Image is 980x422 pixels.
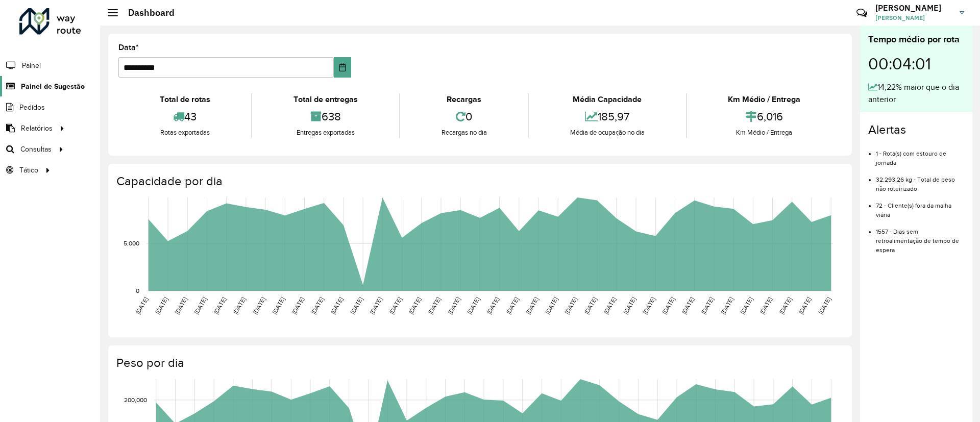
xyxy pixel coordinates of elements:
a: Contato Rápido [851,2,873,24]
li: 72 - Cliente(s) fora da malha viária [876,193,964,219]
span: Tático [19,165,38,176]
div: Média de ocupação no dia [531,128,683,138]
text: [DATE] [154,296,169,315]
text: [DATE] [817,296,832,315]
text: [DATE] [407,296,422,315]
text: [DATE] [778,296,793,315]
div: Recargas no dia [403,128,525,138]
text: [DATE] [349,296,364,315]
text: 200,000 [124,396,147,403]
text: [DATE] [583,296,598,315]
div: Rotas exportadas [121,128,249,138]
span: Painel de Sugestão [21,81,85,92]
text: [DATE] [447,296,461,315]
h2: Dashboard [118,7,175,18]
button: Choose Date [334,57,352,78]
text: [DATE] [622,296,637,315]
text: [DATE] [329,296,344,315]
div: Entregas exportadas [255,128,396,138]
h4: Alertas [868,122,964,137]
div: 185,97 [531,106,683,128]
div: Tempo médio por rota [868,33,964,46]
h4: Peso por dia [116,356,842,370]
text: [DATE] [232,296,247,315]
text: [DATE] [739,296,754,315]
text: [DATE] [505,296,520,315]
text: [DATE] [485,296,500,315]
text: 5,000 [124,240,139,246]
div: 0 [403,106,525,128]
span: [PERSON_NAME] [875,13,952,22]
text: 0 [136,287,139,294]
text: [DATE] [427,296,442,315]
div: Média Capacidade [531,93,683,106]
div: 14,22% maior que o dia anterior [868,81,964,106]
text: [DATE] [369,296,383,315]
div: 638 [255,106,396,128]
text: [DATE] [797,296,812,315]
li: 32.293,26 kg - Total de peso não roteirizado [876,167,964,193]
text: [DATE] [212,296,227,315]
text: [DATE] [758,296,773,315]
span: Consultas [20,144,52,155]
text: [DATE] [563,296,578,315]
span: Relatórios [21,123,53,134]
text: [DATE] [271,296,286,315]
h4: Capacidade por dia [116,174,842,189]
text: [DATE] [310,296,325,315]
text: [DATE] [524,296,539,315]
div: Total de rotas [121,93,249,106]
text: [DATE] [720,296,734,315]
text: [DATE] [680,296,695,315]
label: Data [118,41,139,54]
div: 6,016 [690,106,839,128]
text: [DATE] [252,296,266,315]
div: Recargas [403,93,525,106]
div: Km Médio / Entrega [690,93,839,106]
li: 1 - Rota(s) com estouro de jornada [876,141,964,167]
text: [DATE] [700,296,715,315]
text: [DATE] [466,296,481,315]
text: [DATE] [544,296,559,315]
li: 1557 - Dias sem retroalimentação de tempo de espera [876,219,964,255]
text: [DATE] [290,296,305,315]
text: [DATE] [661,296,676,315]
div: Total de entregas [255,93,396,106]
span: Painel [22,60,41,71]
text: [DATE] [193,296,208,315]
text: [DATE] [642,296,656,315]
div: 00:04:01 [868,46,964,81]
text: [DATE] [174,296,188,315]
div: 43 [121,106,249,128]
text: [DATE] [602,296,617,315]
div: Km Médio / Entrega [690,128,839,138]
text: [DATE] [134,296,149,315]
h3: [PERSON_NAME] [875,3,952,13]
text: [DATE] [388,296,403,315]
span: Pedidos [19,102,45,113]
